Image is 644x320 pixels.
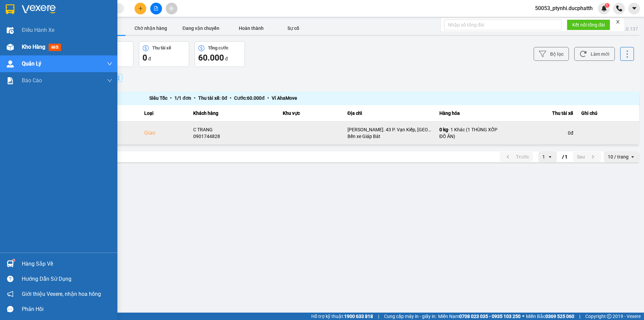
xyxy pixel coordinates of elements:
button: Bộ lọc [534,47,569,61]
span: ⚪️ [522,315,524,318]
img: logo-vxr [6,4,14,14]
span: message [7,306,13,312]
img: warehouse-icon [7,27,14,34]
div: [PERSON_NAME]. 43 P. Vạn Kiếp, [GEOGRAPHIC_DATA], [GEOGRAPHIC_DATA], [GEOGRAPHIC_DATA], [GEOGRAPH... [347,126,431,133]
span: Hỗ trợ kỹ thuật: [311,313,373,320]
span: 60.000 [198,53,224,62]
span: • [265,95,272,101]
button: Đang vận chuyển [176,21,226,35]
div: Thu tài xế [152,46,171,50]
div: Hàng sắp về [22,259,112,269]
div: Thu tài xế [506,109,573,117]
span: • [167,95,174,101]
div: Tổng cước [208,46,228,50]
span: 0 kg [439,127,448,132]
span: down [107,61,112,66]
div: Hướng dẫn sử dụng [22,274,112,284]
span: • [191,95,198,101]
strong: 0369 525 060 [545,314,574,319]
sup: 1 [13,259,15,261]
span: notification [7,291,13,297]
svg: open [547,154,553,159]
sup: 1 [605,3,609,8]
div: Phản hồi [22,304,112,314]
div: Siêu Tốc 1 / 1 đơn Thu tài xế: 0 đ Cước: 60.000 đ Ví AhaMove [149,94,515,103]
span: caret-down [631,5,637,11]
img: warehouse-icon [7,60,14,67]
img: phone-icon [616,5,622,11]
span: 0 [143,53,147,62]
span: close [615,19,620,24]
span: • [227,95,234,101]
span: Cung cấp máy in - giấy in: [384,313,436,320]
span: Kho hàng [22,44,45,50]
div: đ [198,52,241,63]
div: 0901744828 [193,133,275,140]
span: copyright [607,314,611,319]
span: down [107,78,112,83]
span: 50053_ptynhi.ducphatth [530,4,598,12]
span: | [579,313,580,320]
button: next page. current page 1 / 1 [573,152,601,162]
img: solution-icon [7,77,14,84]
div: Bến xe Giáp Bát [347,133,431,140]
span: | [378,313,379,320]
span: question-circle [7,276,13,282]
th: Hàng hóa [435,105,502,122]
button: Chờ nhận hàng [125,21,176,35]
button: previous page. current page 1 / 1 [500,152,533,162]
div: đ [143,52,185,63]
button: Sự cố [276,21,310,35]
button: Hoàn thành [226,21,276,35]
input: Selected 10 / trang. [629,153,630,160]
div: 10 / trang [608,153,629,160]
button: file-add [150,3,162,14]
button: aim [166,3,177,14]
th: Loại [140,105,189,122]
span: Miền Bắc [526,313,574,320]
span: Miền Nam [438,313,521,320]
span: plus [138,6,143,11]
div: 1 [542,153,545,160]
input: Nhập số tổng đài [444,19,561,30]
div: - 1 Khác (1 THÙNG XỐP ĐỒ ĂN) [439,126,498,140]
img: warehouse-icon [7,44,14,51]
button: Làm mới [574,47,615,61]
button: Tổng cước60.000 đ [195,41,245,67]
span: 1 [606,3,608,8]
span: Kết nối tổng đài [572,21,605,29]
span: file-add [154,6,158,11]
span: aim [169,6,174,11]
span: Quản Lý [22,59,41,68]
strong: 0708 023 035 - 0935 103 250 [459,314,521,319]
img: icon-new-feature [601,5,607,11]
button: plus [135,3,146,14]
th: Địa chỉ [343,105,435,122]
th: Khách hàng [189,105,279,122]
span: mới [49,44,61,51]
span: Báo cáo [22,76,42,85]
span: Giới thiệu Vexere, nhận hoa hồng [22,290,101,298]
span: / 1 [562,153,568,161]
div: C TRANG [193,126,275,133]
strong: 1900 633 818 [344,314,373,319]
th: Khu vực [279,105,343,122]
svg: open [630,154,635,159]
div: Giao [144,129,185,137]
span: Điều hành xe [22,26,54,34]
button: Kết nối tổng đài [567,19,610,30]
div: 0 đ [506,130,573,136]
button: Thu tài xế0 đ [139,41,189,67]
img: warehouse-icon [7,260,14,267]
button: caret-down [628,3,640,14]
th: Ghi chú [577,105,639,122]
